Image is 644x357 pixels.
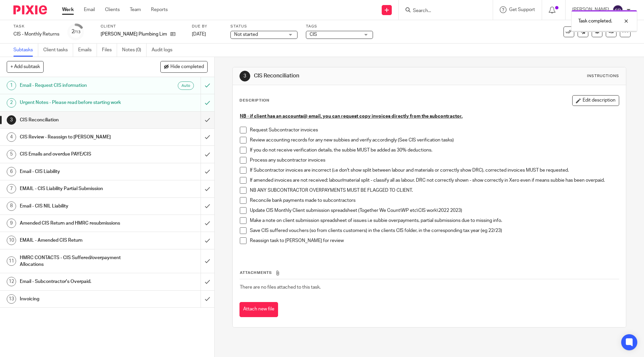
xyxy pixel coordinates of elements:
p: NB ANY SUBCONTRACTOR OVERPAYMENTS MUST BE FLAGGED TO CLIENT. [250,187,619,194]
span: Hide completed [170,64,204,70]
div: 12 [7,277,16,286]
span: CIS [310,32,317,37]
span: [DATE] [192,32,206,37]
p: Request Subcontractor invoices [250,127,619,133]
img: Pixie [13,5,47,14]
p: Reassign task to [PERSON_NAME] for review [250,237,619,244]
a: Subtasks [13,44,38,57]
a: Client tasks [43,44,73,57]
label: Client [101,24,183,29]
label: Due by [192,24,222,29]
p: Make a note on client submission spreadsheet of issues i.e subbie overpayments, partial submissio... [250,217,619,224]
small: /13 [74,30,80,34]
button: + Add subtask [7,61,44,72]
p: If amended invoices are not received: labour/material split - classify all as labour. DRC not cor... [250,177,619,184]
div: 11 [7,256,16,266]
div: 2 [7,98,16,108]
a: Reports [151,6,168,13]
a: Email [84,6,95,13]
div: Instructions [587,73,619,79]
a: Clients [105,6,120,13]
h1: EMAIL - Amended CIS Return [20,235,136,245]
img: svg%3E [612,5,623,15]
u: NB - if client has an accounts@ email, you can request copy invoices directly from the subcontrac... [240,114,463,119]
a: Files [102,44,117,57]
p: Description [239,98,269,103]
div: 13 [7,294,16,304]
span: There are no files attached to this task. [240,285,321,290]
div: 2 [71,28,80,36]
h1: Amended CIS Return and HMRC resubmissions [20,218,136,228]
h1: CIS Reconciliation [254,72,444,79]
div: 1 [7,81,16,90]
h1: Email - CIS Liability [20,167,136,177]
label: Tags [306,24,373,29]
p: Reconcile bank payments made to subcontractors [250,197,619,204]
a: Emails [78,44,97,57]
p: Update CIS Monthly Client submission spreadsheet (Together We Count\WP etc\CIS work\2022 2023) [250,207,619,214]
p: Review accounting records for any new subbies and verify accordingly (See CIS verification tasks) [250,137,619,143]
h1: Email - Request CIS information [20,80,136,91]
span: Attachments [240,271,272,275]
div: CIS - Monthly Returns [13,31,59,38]
h1: CIS Review - Reassign to [PERSON_NAME] [20,132,136,142]
div: 5 [7,150,16,159]
div: 3 [239,71,250,81]
div: 7 [7,184,16,193]
p: If you do not receive verification details, the subbie MUST be added as 30% deductions. [250,147,619,154]
p: Task completed. [578,18,612,24]
label: Status [230,24,298,29]
div: 9 [7,219,16,228]
div: 4 [7,132,16,142]
a: Audit logs [152,44,177,57]
div: 8 [7,201,16,211]
div: 10 [7,236,16,245]
h1: Urgent Notes - Please read before starting work [20,98,136,108]
a: Team [130,6,141,13]
button: Edit description [572,95,619,106]
div: 3 [7,115,16,125]
button: Hide completed [160,61,208,72]
h1: Invoicing [20,294,136,304]
h1: Email - CIS NIL Liability [20,201,136,211]
a: Notes (0) [122,44,147,57]
div: Auto [178,81,194,90]
div: 6 [7,167,16,176]
label: Task [13,24,59,29]
h1: Email - Subcontractor's Overpaid. [20,277,136,287]
p: Process any subcontractor invoices [250,157,619,164]
p: If Subcontractor invoices are incorrect (i.e don't show split between labour and materials or cor... [250,167,619,174]
button: Attach new file [239,302,278,317]
a: Work [62,6,74,13]
h1: HMRC CONTACTS - CIS Suffered/overpayment Allocations [20,253,136,270]
h1: CIS Reconciliation [20,115,136,125]
h1: CIS Emails and overdue PAYE/CIS [20,149,136,159]
h1: EMAIL - CIS Liability Partial Submission [20,184,136,194]
span: Not started [234,32,258,37]
p: [PERSON_NAME] Plumbing Limited [101,31,167,38]
p: Save CIS suffered vouchers (so from clients customers) in the clients CIS folder, in the correspo... [250,227,619,234]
